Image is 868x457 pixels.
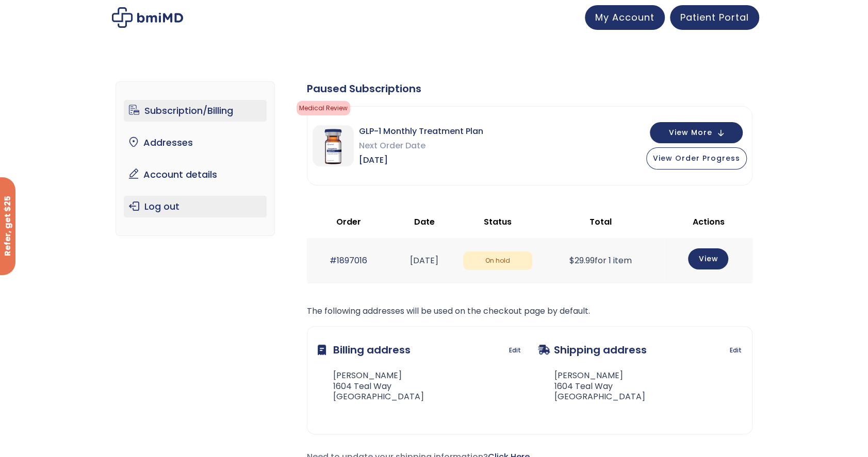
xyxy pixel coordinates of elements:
td: for 1 item [537,238,664,283]
a: Edit [509,343,521,358]
button: View Order Progress [646,147,747,170]
span: Order [336,216,361,228]
a: Addresses [124,132,267,154]
span: My Account [595,11,654,24]
h3: Shipping address [538,337,647,363]
div: Paused Subscriptions [307,81,752,96]
time: [DATE] [410,255,438,266]
span: Medical Review [297,101,350,115]
span: Date [414,216,434,228]
span: On hold [463,251,532,270]
span: Actions [692,216,724,228]
p: The following addresses will be used on the checkout page by default. [307,304,752,318]
a: #1897016 [330,255,367,266]
a: Account details [124,164,267,185]
h3: Billing address [318,337,411,363]
span: Total [589,216,612,228]
img: My account [112,7,183,28]
a: View [688,248,728,269]
a: Subscription/Billing [124,100,267,122]
span: [DATE] [359,153,483,167]
span: 29.99 [569,255,595,266]
a: Log out [124,196,267,217]
address: [PERSON_NAME] 1604 Teal Way [GEOGRAPHIC_DATA] [538,370,645,402]
span: Next Order Date [359,139,483,153]
span: $ [569,255,575,266]
span: View More [669,129,712,136]
a: Patient Portal [670,5,759,30]
span: View Order Progress [653,153,740,163]
nav: Account pages [116,81,275,236]
span: Status [484,216,512,228]
address: [PERSON_NAME] 1604 Teal Way [GEOGRAPHIC_DATA] [318,370,424,402]
a: Edit [730,343,742,358]
a: My Account [585,5,665,30]
span: Patient Portal [680,11,749,24]
button: View More [650,122,743,143]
